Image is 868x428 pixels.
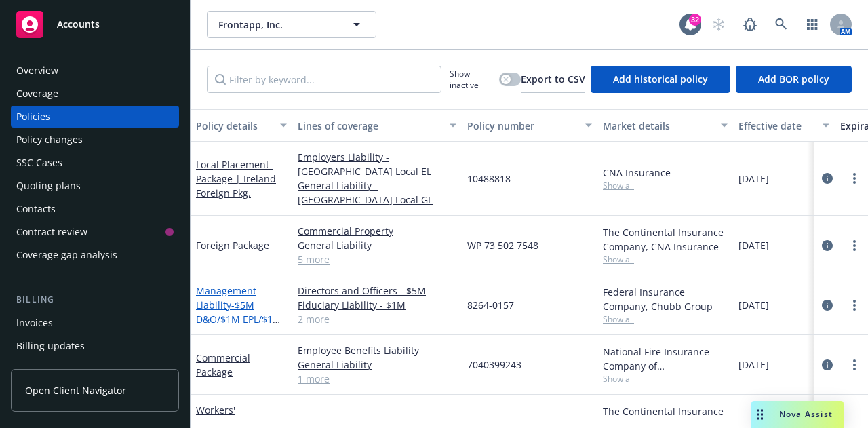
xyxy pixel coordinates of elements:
div: Lines of coverage [298,119,441,133]
a: Start snowing [705,11,732,38]
button: Nova Assist [751,401,844,428]
span: Nova Assist [779,408,833,420]
a: circleInformation [819,297,835,313]
div: Policy number [467,119,577,133]
input: Filter by keyword... [207,66,441,93]
a: Contract review [11,221,179,243]
div: Billing [11,293,179,307]
span: 10488818 [467,172,511,186]
span: 8264-0157 [467,298,514,312]
a: Search [768,11,795,38]
a: circleInformation [819,357,835,373]
a: more [846,357,863,373]
span: Frontapp, Inc. [218,18,336,32]
a: Policies [11,106,179,128]
span: WP 73 502 7548 [467,238,538,252]
a: Commercial Property [298,224,456,238]
a: circleInformation [819,170,835,187]
a: circleInformation [819,237,835,254]
button: Add BOR policy [736,66,852,93]
span: [DATE] [738,298,769,312]
span: - $5M D&O/$1M EPL/$1M FID/$1M Crime [196,298,281,340]
a: Switch app [799,11,826,38]
span: 7040399243 [467,357,521,372]
a: Coverage [11,83,179,104]
span: Add BOR policy [758,73,829,85]
a: General Liability - [GEOGRAPHIC_DATA] Local GL [298,178,456,207]
a: Accounts [11,5,179,43]
div: Billing updates [16,335,85,357]
div: Effective date [738,119,814,133]
span: [DATE] [738,238,769,252]
button: Market details [597,109,733,142]
a: Policy changes [11,129,179,151]
button: Lines of coverage [292,109,462,142]
button: Policy details [191,109,292,142]
div: SSC Cases [16,152,62,174]
a: 2 more [298,312,456,326]
span: Accounts [57,19,100,30]
span: Show all [603,254,728,265]
a: Directors and Officers - $5M [298,284,456,298]
a: Commercial Package [196,351,250,378]
div: Contract review [16,221,87,243]
div: Contacts [16,198,56,220]
a: Employee Benefits Liability [298,343,456,357]
a: more [846,297,863,313]
div: Coverage gap analysis [16,244,117,266]
div: Market details [603,119,713,133]
div: The Continental Insurance Company, CNA Insurance [603,225,728,254]
button: Export to CSV [521,66,585,93]
a: Overview [11,60,179,81]
button: Effective date [733,109,835,142]
div: Policy details [196,119,272,133]
a: more [846,170,863,187]
div: National Fire Insurance Company of [GEOGRAPHIC_DATA], CNA Insurance [603,345,728,373]
a: Quoting plans [11,175,179,197]
span: Add historical policy [613,73,708,85]
div: Coverage [16,83,58,104]
span: Show all [603,313,728,325]
span: Show all [603,180,728,191]
span: Export to CSV [521,73,585,85]
a: Employers Liability - [GEOGRAPHIC_DATA] Local EL [298,150,456,178]
span: Show all [603,373,728,385]
a: Contacts [11,198,179,220]
a: Coverage gap analysis [11,244,179,266]
a: General Liability [298,238,456,252]
button: Policy number [462,109,597,142]
span: Open Client Navigator [25,383,126,397]
div: CNA Insurance [603,166,728,180]
div: Quoting plans [16,175,81,197]
div: Overview [16,60,58,81]
a: Invoices [11,312,179,334]
a: Foreign Package [196,239,269,252]
div: Policy changes [16,129,83,151]
div: Policies [16,106,50,128]
a: 1 more [298,372,456,386]
a: Report a Bug [736,11,764,38]
a: SSC Cases [11,152,179,174]
button: Add historical policy [591,66,730,93]
a: Local Placement [196,158,276,199]
div: Invoices [16,312,53,334]
a: General Liability [298,357,456,372]
a: Billing updates [11,335,179,357]
a: Fiduciary Liability - $1M [298,298,456,312]
button: Frontapp, Inc. [207,11,376,38]
span: [DATE] [738,357,769,372]
a: 5 more [298,252,456,267]
div: Federal Insurance Company, Chubb Group [603,285,728,313]
span: Show inactive [450,68,494,91]
span: - Package | Ireland Foreign Pkg. [196,158,276,199]
span: [DATE] [738,172,769,186]
div: Drag to move [751,401,768,428]
div: 32 [689,14,701,26]
a: more [846,237,863,254]
a: Management Liability [196,284,281,340]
